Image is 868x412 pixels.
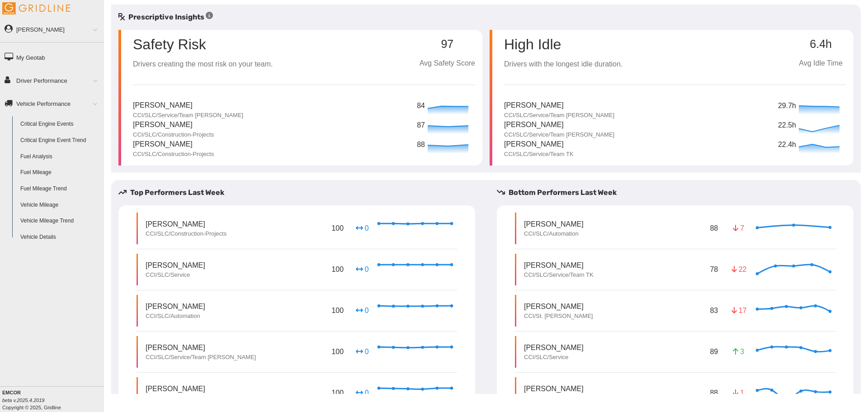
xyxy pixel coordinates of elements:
[146,271,205,279] p: CCI/SLC/Service
[133,150,214,158] p: CCI/SLC/Construction-Projects
[330,386,345,400] p: 100
[146,230,226,238] p: CCI/SLC/Construction-Projects
[504,131,614,139] p: CCI/SLC/Service/Team [PERSON_NAME]
[524,260,594,270] p: [PERSON_NAME]
[708,386,720,400] p: 88
[118,12,213,23] h5: Prescriptive Insights
[524,301,593,312] p: [PERSON_NAME]
[778,120,797,131] p: 22.5h
[504,119,614,131] p: [PERSON_NAME]
[16,149,104,165] a: Fuel Analysis
[146,301,205,312] p: [PERSON_NAME]
[146,312,205,320] p: CCI/SLC/Automation
[146,260,205,270] p: [PERSON_NAME]
[330,345,345,359] p: 100
[133,139,214,150] p: [PERSON_NAME]
[133,59,273,70] p: Drivers creating the most risk on your team.
[133,131,214,139] p: CCI/SLC/Construction-Projects
[417,100,425,112] p: 84
[146,219,226,229] p: [PERSON_NAME]
[417,139,425,151] p: 88
[524,312,593,320] p: CCI/St. [PERSON_NAME]
[795,58,846,69] p: Avg Idle Time
[795,38,846,51] p: 6.4h
[504,150,574,158] p: CCI/SLC/Service/Team TK
[731,223,746,233] p: 7
[731,305,746,316] p: 17
[731,264,746,275] p: 22
[355,388,369,398] p: 0
[708,303,720,317] p: 83
[330,262,345,276] p: 100
[355,223,369,233] p: 0
[504,111,614,119] p: CCI/SLC/Service/Team [PERSON_NAME]
[524,353,584,361] p: CCI/SLC/Service
[146,384,215,394] p: [PERSON_NAME]
[708,345,720,359] p: 89
[118,187,482,198] h5: Top Performers Last Week
[731,346,746,357] p: 3
[417,120,425,131] p: 87
[146,353,256,361] p: CCI/SLC/Service/Team [PERSON_NAME]
[2,2,70,14] img: Gridline
[524,219,584,229] p: [PERSON_NAME]
[2,390,21,395] b: EMCOR
[2,398,44,403] i: beta v.2025.4.2019
[16,133,104,149] a: Critical Engine Event Trend
[133,111,243,119] p: CCI/SLC/Service/Team [PERSON_NAME]
[778,100,797,112] p: 29.7h
[504,139,574,150] p: [PERSON_NAME]
[16,116,104,133] a: Critical Engine Events
[355,346,369,357] p: 0
[524,384,634,394] p: [PERSON_NAME]
[16,181,104,197] a: Fuel Mileage Trend
[330,221,345,235] p: 100
[504,37,623,52] p: High Idle
[355,305,369,316] p: 0
[524,230,584,238] p: CCI/SLC/Automation
[330,303,345,317] p: 100
[133,100,243,111] p: [PERSON_NAME]
[504,59,623,70] p: Drivers with the longest idle duration.
[133,37,206,52] p: Safety Risk
[731,388,746,398] p: 1
[420,58,475,69] p: Avg Safety Score
[420,38,475,51] p: 97
[708,262,720,276] p: 78
[778,139,797,151] p: 22.4h
[146,342,256,353] p: [PERSON_NAME]
[708,221,720,235] p: 88
[355,264,369,275] p: 0
[16,197,104,213] a: Vehicle Mileage
[133,119,214,131] p: [PERSON_NAME]
[524,342,584,353] p: [PERSON_NAME]
[504,100,614,111] p: [PERSON_NAME]
[16,229,104,246] a: Vehicle Details
[497,187,861,198] h5: Bottom Performers Last Week
[524,271,594,279] p: CCI/SLC/Service/Team TK
[2,389,104,411] div: Copyright © 2025, Gridline
[16,165,104,181] a: Fuel Mileage
[16,213,104,229] a: Vehicle Mileage Trend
